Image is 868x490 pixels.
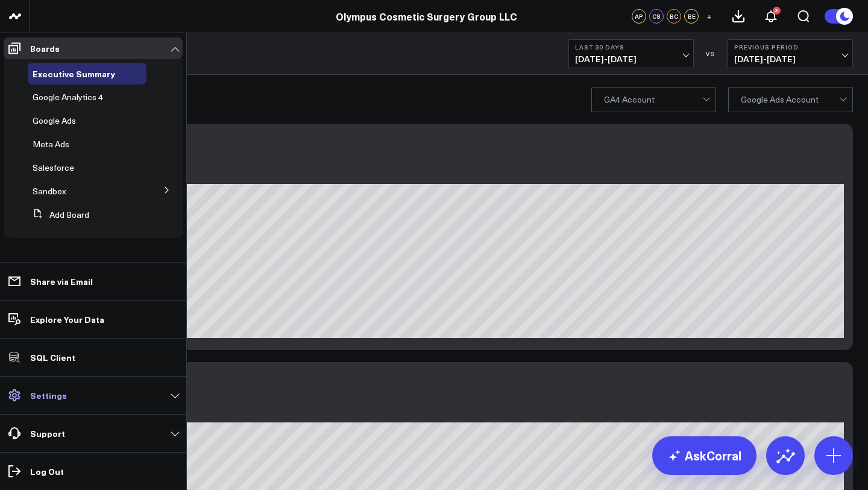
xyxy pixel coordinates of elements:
span: Google Analytics 4 [33,91,103,103]
p: Share via Email [30,276,93,286]
p: Explore Your Data [30,314,104,324]
a: Meta Ads [33,139,69,149]
a: Executive Summary [33,69,115,78]
span: [DATE] - [DATE] [734,54,846,64]
span: Meta Ads [33,138,69,150]
span: Sandbox [33,185,66,197]
a: AskCorral [652,436,756,475]
span: + [706,12,712,21]
button: Previous Period[DATE]-[DATE] [728,39,853,68]
a: Olympus Cosmetic Surgery Group LLC [336,10,517,23]
div: BC [667,9,681,24]
button: Add Board [28,204,89,226]
button: Last 30 Days[DATE]-[DATE] [568,39,694,68]
button: + [702,9,716,24]
span: Google Ads [33,115,76,126]
div: VS [700,50,722,57]
div: Previous: 49.41k [54,413,844,422]
a: Google Ads [33,116,76,126]
p: SQL Client [30,352,75,362]
a: Salesforce [33,163,74,173]
a: Google Analytics 4 [33,92,103,102]
div: AP [632,9,646,24]
div: 2 [773,7,781,14]
div: Previous: 83.92k [54,174,844,184]
div: CS [649,9,664,24]
a: Log Out [4,460,183,482]
p: Settings [30,390,67,400]
p: Boards [30,43,60,53]
b: Previous Period [734,43,846,51]
p: Support [30,428,65,438]
b: Last 30 Days [575,43,687,51]
span: Executive Summary [33,68,115,80]
span: [DATE] - [DATE] [575,54,687,64]
p: Log Out [30,466,64,476]
span: Salesforce [33,162,74,173]
a: Sandbox [33,186,66,196]
a: SQL Client [4,346,183,368]
div: BE [684,9,699,24]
